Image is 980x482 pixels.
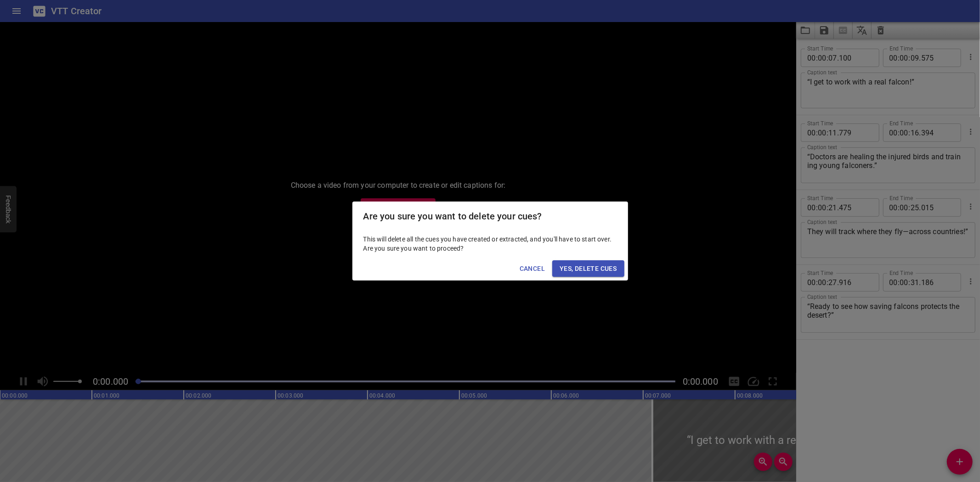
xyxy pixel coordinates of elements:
[352,231,628,257] div: This will delete all the cues you have created or extracted, and you'll have to start over. Are y...
[552,260,624,277] button: Yes, Delete Cues
[516,260,549,277] button: Cancel
[520,263,545,275] span: Cancel
[363,209,617,224] h2: Are you sure you want to delete your cues?
[560,263,617,275] span: Yes, Delete Cues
